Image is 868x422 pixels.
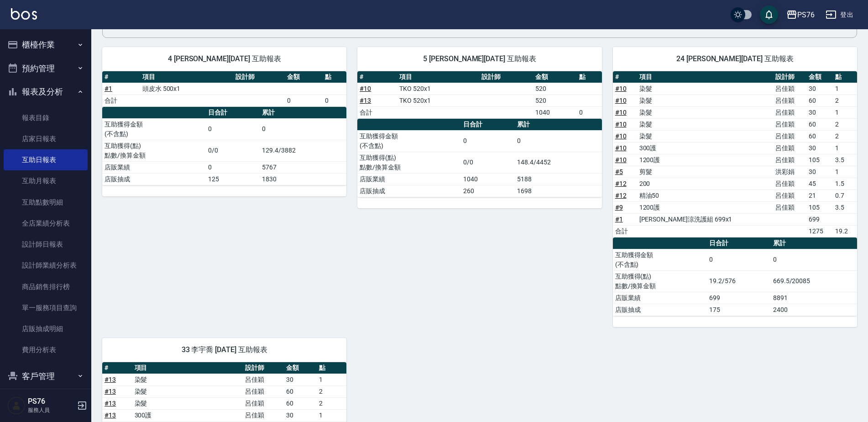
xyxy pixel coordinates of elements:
[105,376,116,383] a: #13
[102,118,206,140] td: 互助獲得金額 (不含點)
[615,109,627,116] a: #10
[243,409,284,421] td: 呂佳穎
[317,385,346,397] td: 2
[4,297,88,318] a: 單一服務項目查詢
[105,411,116,419] a: #13
[233,71,285,83] th: 設計師
[515,152,601,173] td: 148.4/4452
[4,149,88,170] a: 互助日報表
[461,185,515,197] td: 260
[132,385,243,397] td: 染髮
[397,95,479,106] td: TKO 520x1
[615,121,627,128] a: #10
[285,71,323,83] th: 金額
[773,178,806,190] td: 呂佳穎
[833,71,857,83] th: 點
[102,161,206,173] td: 店販業績
[833,201,857,213] td: 3.5
[4,33,88,57] button: 櫃檯作業
[260,161,346,173] td: 5767
[707,237,771,249] th: 日合計
[773,154,806,166] td: 呂佳穎
[105,400,116,407] a: #13
[577,71,602,83] th: 點
[613,270,707,292] td: 互助獲得(點) 點數/換算金額
[368,54,591,63] span: 5 [PERSON_NAME][DATE] 互助報表
[615,180,627,187] a: #12
[102,173,206,185] td: 店販抽成
[140,83,233,95] td: 頭皮水 500x1
[613,237,857,316] table: a dense table
[102,71,346,107] table: a dense table
[637,106,774,118] td: 染髮
[461,152,515,173] td: 0/0
[515,130,601,152] td: 0
[4,107,88,128] a: 報表目錄
[4,364,88,388] button: 客戶管理
[284,397,317,409] td: 60
[206,173,260,185] td: 125
[461,130,515,152] td: 0
[613,304,707,316] td: 店販抽成
[771,249,857,270] td: 0
[637,166,774,178] td: 剪髮
[822,6,857,23] button: 登出
[360,85,371,92] a: #10
[515,185,601,197] td: 1698
[4,170,88,191] a: 互助月報表
[132,362,243,374] th: 項目
[637,154,774,166] td: 1200護
[637,142,774,154] td: 300護
[773,130,806,142] td: 呂佳穎
[260,107,346,119] th: 累計
[773,166,806,178] td: 洪彩娟
[206,161,260,173] td: 0
[577,106,602,118] td: 0
[615,97,627,104] a: #10
[4,57,88,80] button: 預約管理
[833,118,857,130] td: 2
[4,318,88,339] a: 店販抽成明細
[260,118,346,140] td: 0
[533,106,577,118] td: 1040
[260,173,346,185] td: 1830
[773,201,806,213] td: 呂佳穎
[806,142,833,154] td: 30
[132,374,243,385] td: 染髮
[357,71,601,119] table: a dense table
[102,140,206,161] td: 互助獲得(點) 點數/換算金額
[615,192,627,199] a: #12
[806,154,833,166] td: 105
[613,292,707,304] td: 店販業績
[783,5,818,24] button: PS76
[833,190,857,201] td: 0.7
[533,71,577,83] th: 金額
[833,106,857,118] td: 1
[284,374,317,385] td: 30
[833,154,857,166] td: 3.5
[4,192,88,213] a: 互助點數明細
[771,237,857,249] th: 累計
[806,213,833,225] td: 699
[357,152,461,173] td: 互助獲得(點) 點數/換算金額
[4,213,88,234] a: 全店業績分析表
[637,130,774,142] td: 染髮
[285,95,323,106] td: 0
[357,119,601,197] table: a dense table
[773,95,806,106] td: 呂佳穎
[260,140,346,161] td: 129.4/3882
[615,144,627,152] a: #10
[243,385,284,397] td: 呂佳穎
[771,292,857,304] td: 8891
[515,173,601,185] td: 5188
[132,397,243,409] td: 染髮
[707,249,771,270] td: 0
[357,106,397,118] td: 合計
[479,71,533,83] th: 設計師
[637,213,774,225] td: [PERSON_NAME]涼洗護組 699x1
[461,173,515,185] td: 1040
[615,132,627,140] a: #10
[397,83,479,95] td: TKO 520x1
[637,201,774,213] td: 1200護
[806,106,833,118] td: 30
